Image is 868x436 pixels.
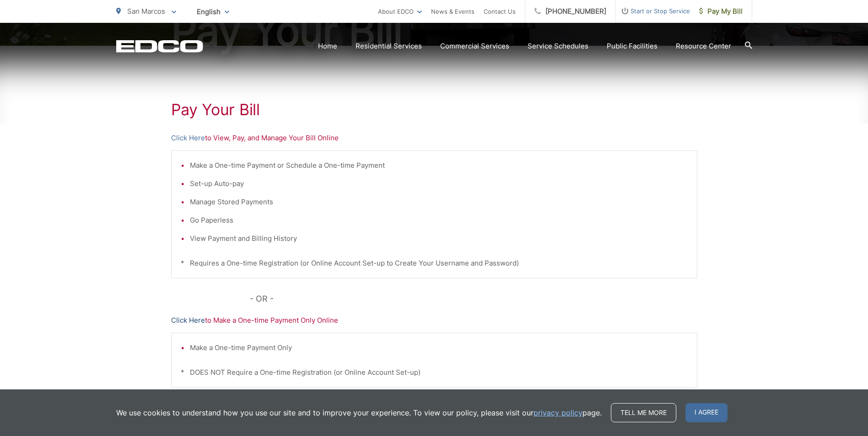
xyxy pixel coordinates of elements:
[378,6,422,17] a: About EDCO
[171,315,205,326] a: Click Here
[171,133,697,144] p: to View, Pay, and Manage Your Bill Online
[171,133,205,144] a: Click Here
[171,315,697,326] p: to Make a One-time Payment Only Online
[356,41,422,52] a: Residential Services
[190,342,688,353] li: Make a One-time Payment Only
[171,101,697,119] h1: Pay Your Bill
[181,367,688,378] p: * DOES NOT Require a One-time Registration (or Online Account Set-up)
[190,233,688,244] li: View Payment and Billing History
[318,41,337,52] a: Home
[611,403,676,422] a: Tell me more
[528,41,588,52] a: Service Schedules
[607,41,658,52] a: Public Facilities
[431,6,474,17] a: News & Events
[484,6,516,17] a: Contact Us
[190,4,236,20] span: English
[190,215,688,226] li: Go Paperless
[116,40,203,53] a: EDCD logo. Return to the homepage.
[699,6,743,17] span: Pay My Bill
[190,178,688,189] li: Set-up Auto-pay
[676,41,731,52] a: Resource Center
[534,407,582,418] a: privacy policy
[440,41,509,52] a: Commercial Services
[190,160,688,171] li: Make a One-time Payment or Schedule a One-time Payment
[127,7,165,16] span: San Marcos
[116,407,602,418] p: We use cookies to understand how you use our site and to improve your experience. To view our pol...
[181,258,688,269] p: * Requires a One-time Registration (or Online Account Set-up to Create Your Username and Password)
[685,403,728,422] span: I agree
[250,292,697,306] p: - OR -
[190,197,688,207] li: Manage Stored Payments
